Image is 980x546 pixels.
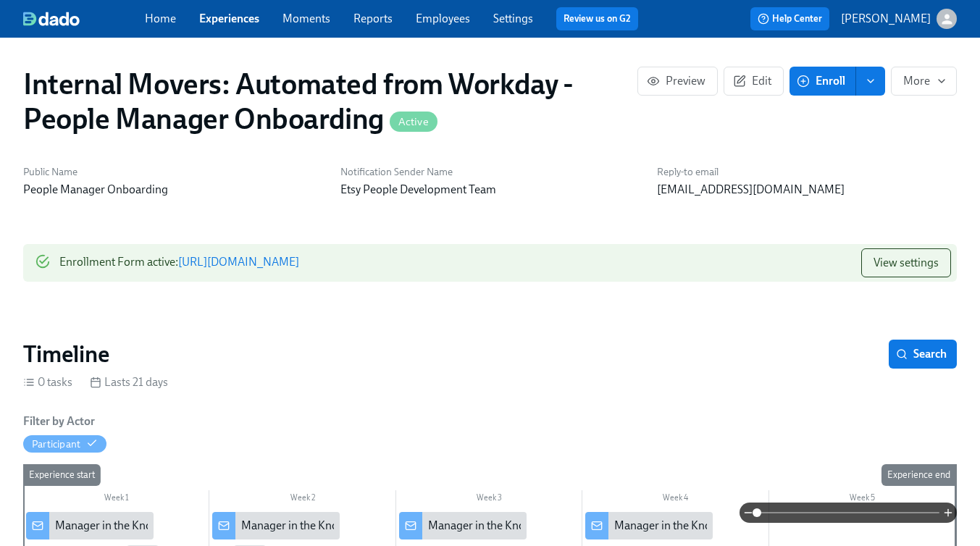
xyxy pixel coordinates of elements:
[750,7,829,30] button: Help Center
[556,7,638,30] button: Review us on G2
[564,12,631,26] a: Review us on G2
[724,67,784,96] button: Edit
[899,347,947,361] span: Search
[55,518,349,534] div: Manager in the Know: Manager Onboarding Edition (Part 1)
[145,12,176,25] a: Home
[769,490,955,509] div: Week 5
[790,67,856,96] button: Enroll
[178,255,299,269] a: [URL][DOMAIN_NAME]
[26,512,154,539] div: Manager in the Know: Manager Onboarding Edition (Part 1)
[209,490,395,509] div: Week 2
[637,67,718,96] button: Preview
[23,12,145,26] a: dado
[241,518,536,534] div: Manager in the Know: Manager Onboarding Edition (Part 2)
[390,117,437,127] span: Active
[758,12,822,26] span: Help Center
[340,165,640,179] h6: Notification Sender Name
[399,512,527,539] div: Manager in the Know: Manager Onboarding Edition (Part 3)
[23,67,637,136] h1: Internal Movers: Automated from Workday - People Manager Onboarding
[23,12,80,26] img: dado
[657,182,957,198] p: [EMAIL_ADDRESS][DOMAIN_NAME]
[340,182,640,198] p: Etsy People Development Team
[23,464,101,486] div: Experience start
[23,182,323,198] p: People Manager Onboarding
[212,512,340,539] div: Manager in the Know: Manager Onboarding Edition (Part 2)
[856,67,885,96] button: enroll
[493,12,533,25] a: Settings
[23,413,95,429] h6: Filter by Actor
[881,464,956,486] div: Experience end
[396,490,582,509] div: Week 3
[582,490,768,509] div: Week 4
[891,67,957,96] button: More
[23,374,72,390] div: 0 tasks
[614,518,910,534] div: Manager in the Know: Manager Onboarding Edition (Part 4)
[23,490,209,509] div: Week 1
[428,518,723,534] div: Manager in the Know: Manager Onboarding Edition (Part 3)
[657,165,957,179] h6: Reply-to email
[889,340,957,369] button: Search
[282,12,330,25] a: Moments
[585,512,713,539] div: Manager in the Know: Manager Onboarding Edition (Part 4)
[800,74,845,88] span: Enroll
[736,74,771,88] span: Edit
[90,374,168,390] div: Lasts 21 days
[903,74,945,88] span: More
[841,9,957,29] button: [PERSON_NAME]
[23,435,106,453] button: Participant
[59,248,299,277] div: Enrollment Form active :
[841,11,931,27] p: [PERSON_NAME]
[23,340,109,369] h2: Timeline
[650,74,705,88] span: Preview
[874,256,939,270] span: View settings
[32,437,80,451] div: Hide Participant
[353,12,393,25] a: Reports
[199,12,259,25] a: Experiences
[416,12,470,25] a: Employees
[23,165,323,179] h6: Public Name
[861,248,951,277] button: View settings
